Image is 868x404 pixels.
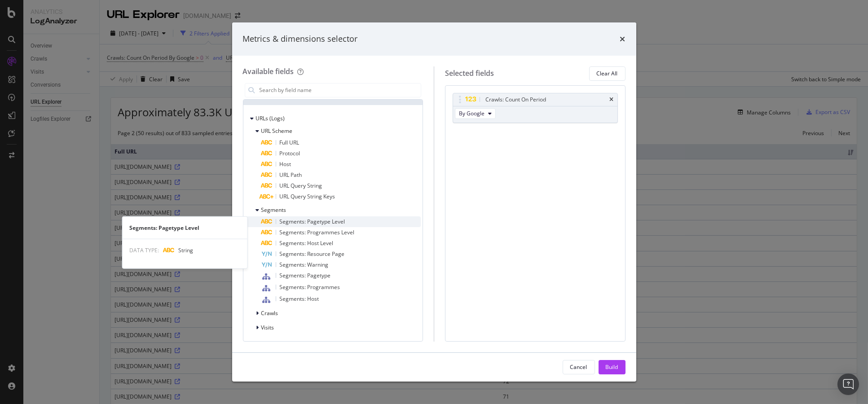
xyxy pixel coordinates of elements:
[232,22,636,382] div: modal
[280,283,340,291] span: Segments: Programmes
[620,33,626,45] div: times
[280,261,329,268] span: Segments: Warning
[485,95,546,104] div: Crawls: Count On Period
[256,114,285,122] span: URLs (Logs)
[280,250,345,258] span: Segments: Resource Page
[280,295,319,303] span: Segments: Host
[280,171,302,179] span: URL Path
[280,218,345,225] span: Segments: Pagetype Level
[280,160,291,168] span: Host
[280,149,300,157] span: Protocol
[243,66,294,76] div: Available fields
[259,83,421,97] input: Search by field name
[453,93,618,123] div: Crawls: Count On PeriodtimesBy Google
[243,33,358,45] div: Metrics & dimensions selector
[280,182,322,189] span: URL Query String
[563,360,595,374] button: Cancel
[599,360,626,374] button: Build
[280,139,300,146] span: Full URL
[261,127,293,135] span: URL Scheme
[261,206,286,214] span: Segments
[261,309,278,317] span: Crawls
[837,373,859,395] div: Open Intercom Messenger
[122,224,247,232] div: Segments: Pagetype Level
[261,324,274,331] span: Visits
[280,193,335,200] span: URL Query String Keys
[280,272,331,279] span: Segments: Pagetype
[597,70,618,77] div: Clear All
[610,97,614,102] div: times
[445,68,494,79] div: Selected fields
[455,108,496,119] button: By Google
[459,110,485,117] span: By Google
[280,228,355,236] span: Segments: Programmes Level
[606,363,618,371] div: Build
[589,66,626,81] button: Clear All
[280,239,334,247] span: Segments: Host Level
[570,363,587,371] div: Cancel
